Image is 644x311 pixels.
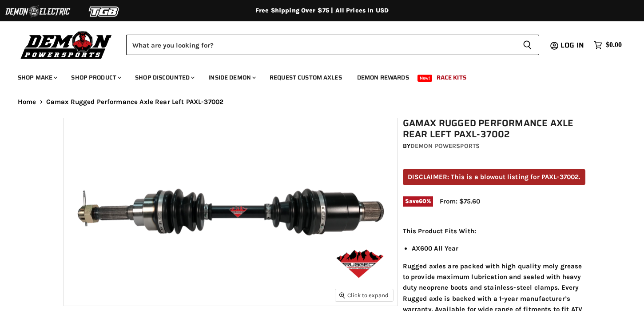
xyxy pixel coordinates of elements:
img: Demon Powersports [18,29,115,60]
a: Shop Product [64,68,127,87]
img: TGB Logo 2 [71,3,138,20]
span: Save % [403,196,433,206]
ul: Main menu [11,65,620,87]
p: DISCLAIMER: This is a blowout listing for PAXL-37002. [403,169,585,185]
img: Gamax Rugged Performance Axle Rear Left PAXL-37002 [64,118,398,306]
a: $0.00 [589,39,626,52]
button: Click to expand [335,289,393,301]
span: Log in [561,40,584,51]
span: 60 [419,198,426,204]
li: AX600 All Year [412,243,585,254]
a: Inside Demon [202,68,261,87]
a: Log in [557,41,589,49]
a: Race Kits [430,68,473,87]
a: Shop Discounted [128,68,200,87]
button: Search [516,35,539,55]
a: Request Custom Axles [263,68,349,87]
input: Search [126,35,516,55]
a: Demon Powersports [410,142,480,150]
span: Click to expand [339,292,389,299]
span: From: $75.60 [440,197,480,205]
h1: Gamax Rugged Performance Axle Rear Left PAXL-37002 [403,118,585,140]
a: Home [18,98,36,106]
form: Product [126,35,539,55]
span: New! [417,75,433,82]
span: Gamax Rugged Performance Axle Rear Left PAXL-37002 [46,98,224,106]
div: by [403,141,585,151]
span: $0.00 [606,41,622,49]
a: Demon Rewards [350,68,416,87]
img: Demon Electric Logo 2 [4,3,71,20]
p: This Product Fits With: [403,226,585,236]
a: Shop Make [11,68,63,87]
